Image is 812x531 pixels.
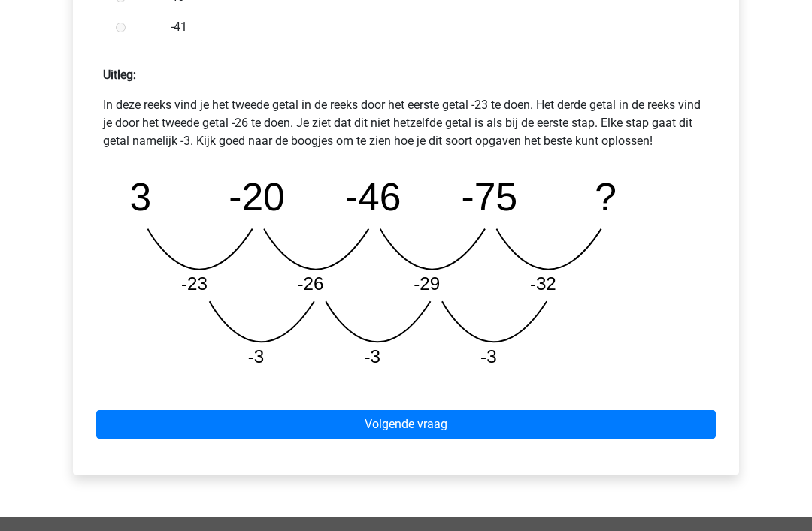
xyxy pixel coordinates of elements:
[181,273,208,294] tspan: -23
[298,273,324,294] tspan: -26
[103,96,709,150] p: In deze reeks vind je het tweede getal in de reeks door het eerste getal -23 te doen. Het derde g...
[248,346,265,367] tspan: -3
[481,346,498,367] tspan: -3
[96,410,716,439] a: Volgende vraag
[414,273,441,294] tspan: -29
[130,175,152,219] tspan: 3
[595,175,617,219] tspan: ?
[345,175,401,219] tspan: -46
[103,68,136,82] strong: Uitleg:
[365,346,381,367] tspan: -3
[530,273,556,294] tspan: -32
[462,175,518,219] tspan: -75
[171,18,691,36] label: -41
[229,175,285,219] tspan: -20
